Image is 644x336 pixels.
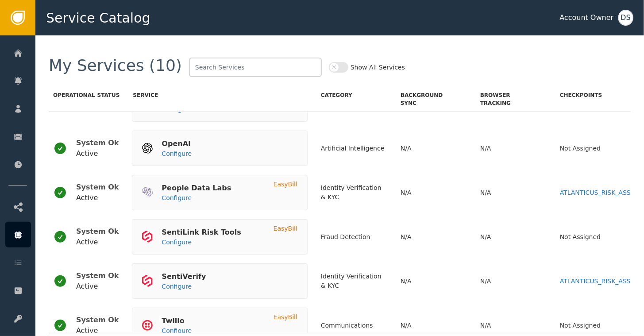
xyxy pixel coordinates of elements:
[76,325,119,336] div: Active
[162,271,206,282] div: SentiVerify
[53,91,95,107] span: Operational
[401,188,467,197] div: N/A
[76,182,119,193] div: System Ok
[162,283,192,290] span: Configure
[162,194,192,201] span: Configure
[76,237,119,247] div: Active
[76,281,119,292] div: Active
[49,58,182,77] div: My Services (10)
[401,277,467,286] div: N/A
[480,188,547,197] div: N/A
[162,139,192,149] div: OpenAI
[274,180,297,189] div: EasyBill
[560,77,626,107] div: Checkpoints
[560,144,626,153] div: Not Assigned
[162,239,192,246] span: Configure
[274,224,297,233] div: EasyBill
[480,91,544,99] span: Browser
[401,232,467,242] div: N/A
[76,148,119,159] div: Active
[76,270,119,281] div: System Ok
[401,91,465,99] span: Background
[162,193,192,203] a: Configure
[480,144,547,153] div: N/A
[401,77,467,107] div: Sync
[162,149,192,158] a: Configure
[162,238,192,247] a: Configure
[321,183,387,202] div: Identity Verification & KYC
[560,12,614,23] div: Account Owner
[189,58,322,77] input: Search Services
[351,63,405,72] label: Show All Services
[76,193,119,203] div: Active
[321,272,387,290] div: Identity Verification & KYC
[321,232,387,242] div: Fraud Detection
[321,144,387,153] div: Artificial Intelligence
[162,282,192,291] a: Configure
[53,77,133,107] div: Status
[76,138,119,148] div: System Ok
[162,227,241,238] div: SentiLink Risk Tools
[618,10,633,26] button: DS
[480,232,547,242] div: N/A
[560,188,626,197] a: ATLANTICUS_RISK_ASSESSMENT
[274,313,297,322] div: EasyBill
[162,316,192,326] div: Twilio
[480,321,547,330] div: N/A
[480,77,547,107] div: Tracking
[321,77,387,107] div: Category
[162,326,192,336] a: Configure
[162,150,192,157] span: Configure
[162,327,192,334] span: Configure
[401,144,467,153] div: N/A
[321,321,387,330] div: Communications
[560,321,626,330] div: Not Assigned
[162,183,231,193] div: People Data Labs
[560,232,626,242] div: Not Assigned
[560,277,626,286] a: ATLANTICUS_RISK_ASSESSMENT
[133,77,308,107] div: Service
[162,106,192,113] span: Configure
[401,321,467,330] div: N/A
[46,8,150,28] span: Service Catalog
[76,315,119,325] div: System Ok
[480,277,547,286] div: N/A
[76,226,119,237] div: System Ok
